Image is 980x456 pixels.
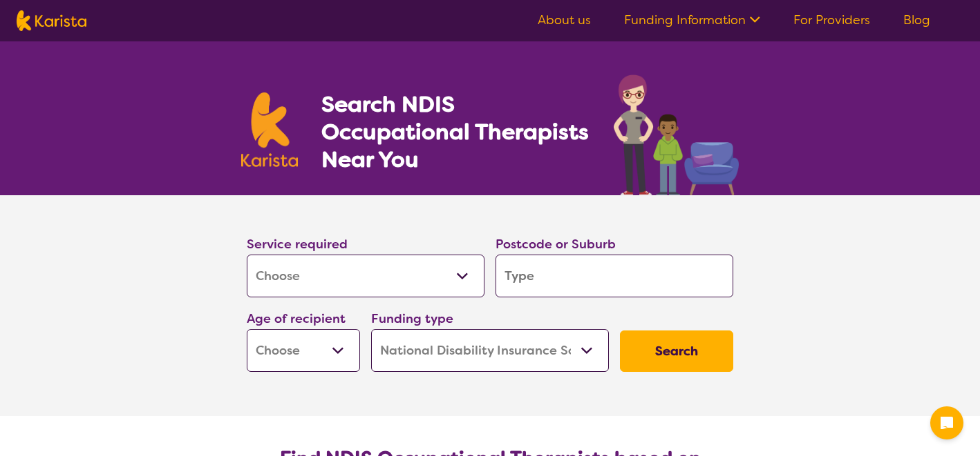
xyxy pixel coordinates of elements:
a: About us [538,12,591,28]
button: Search [620,330,733,372]
img: Karista logo [17,10,86,31]
img: occupational-therapy [614,75,739,195]
a: Blog [903,12,930,28]
a: For Providers [793,12,870,28]
h1: Search NDIS Occupational Therapists Near You [321,90,590,173]
label: Postcode or Suburb [496,236,616,252]
img: Karista logo [241,92,298,167]
a: Funding Information [624,12,760,28]
label: Service required [247,236,348,252]
label: Funding type [371,310,453,327]
input: Type [496,255,733,297]
label: Age of recipient [247,310,346,327]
